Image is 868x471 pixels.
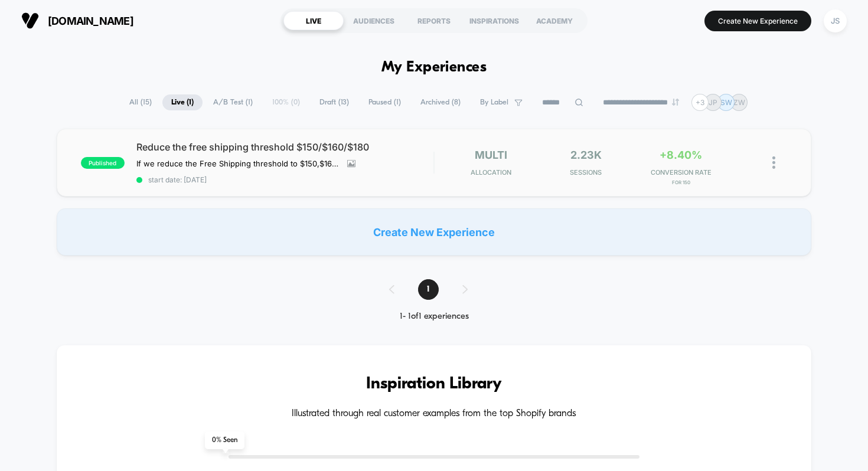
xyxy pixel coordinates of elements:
span: published [81,157,125,169]
span: A/B Test ( 1 ) [204,94,262,110]
p: ZW [733,98,745,107]
span: Paused ( 1 ) [360,94,410,110]
img: Visually logo [21,12,39,30]
span: Reduce the free shipping threshold $150/$160/$180 [136,141,434,153]
div: Create New Experience [57,208,812,256]
p: SW [720,98,732,107]
span: multi [475,149,507,161]
h3: Inspiration Library [92,375,776,394]
span: 1 [418,279,439,300]
span: Archived ( 8 ) [412,94,469,110]
div: 1 - 1 of 1 experiences [377,312,491,322]
span: Draft ( 13 ) [311,94,358,110]
img: end [672,99,679,106]
div: + 3 [691,94,709,111]
span: CONVERSION RATE [637,168,726,176]
span: +8.40% [660,149,702,161]
div: ACADEMY [524,11,585,30]
h1: My Experiences [381,59,487,76]
span: 2.23k [570,149,602,161]
button: Create New Experience [704,11,811,31]
span: for 150 [637,179,726,185]
button: JS [820,9,850,33]
span: Allocation [471,168,511,176]
span: 0 % Seen [205,431,244,449]
img: close [772,156,775,169]
div: AUDIENCES [344,11,404,30]
div: INSPIRATIONS [464,11,524,30]
span: Live ( 1 ) [162,94,203,110]
span: [DOMAIN_NAME] [48,15,133,27]
div: LIVE [283,11,344,30]
span: All ( 15 ) [120,94,161,110]
div: REPORTS [404,11,464,30]
span: By Label [480,98,508,107]
p: JP [709,98,717,107]
span: start date: [DATE] [136,175,434,184]
button: [DOMAIN_NAME] [18,11,137,30]
h4: Illustrated through real customer examples from the top Shopify brands [92,408,776,420]
div: JS [824,9,847,32]
span: If we reduce the Free Shipping threshold to $150,$160 & $180,then conversions will increase,becau... [136,159,338,168]
span: Sessions [541,168,631,176]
